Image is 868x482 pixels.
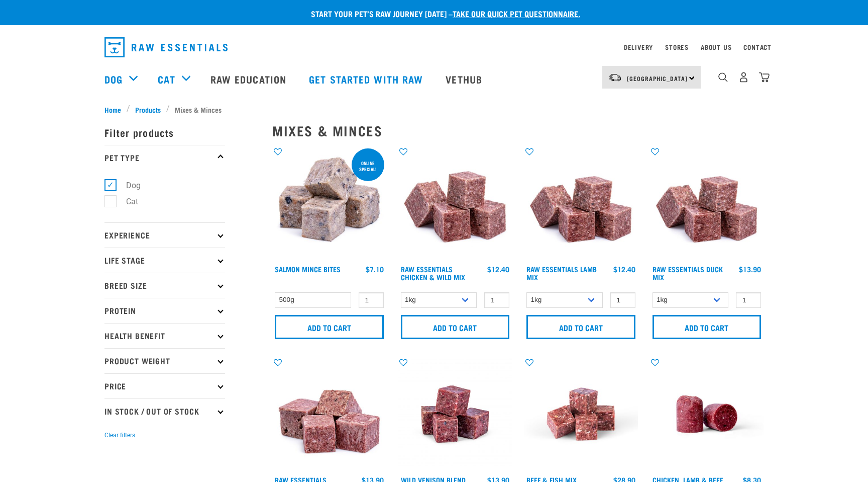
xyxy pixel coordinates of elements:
[653,267,723,279] a: Raw Essentials Duck Mix
[613,265,635,273] div: $12.40
[96,33,772,61] nav: dropdown navigation
[104,104,764,115] nav: breadcrumbs
[366,265,384,273] div: $7.10
[104,431,135,440] button: Clear filters
[110,179,145,192] label: Dog
[701,45,731,49] a: About Us
[524,357,638,471] img: Beef Mackerel 1
[135,104,161,115] span: Products
[104,222,225,248] p: Experience
[487,265,509,273] div: $12.40
[484,292,509,308] input: 1
[359,292,384,308] input: 1
[110,195,142,208] label: Cat
[653,315,762,339] input: Add to cart
[104,273,225,298] p: Breed Size
[738,72,749,83] img: user.png
[401,315,510,339] input: Add to cart
[104,248,225,273] p: Life Stage
[650,357,764,471] img: Raw Essentials Chicken Lamb Beef Bulk Minced Raw Dog Food Roll Unwrapped
[104,298,225,323] p: Protein
[743,45,772,49] a: Contact
[299,59,436,99] a: Get started with Raw
[104,348,225,373] p: Product Weight
[104,145,225,170] p: Pet Type
[200,59,299,99] a: Raw Education
[398,357,512,471] img: Venison Egg 1616
[275,267,341,271] a: Salmon Mince Bites
[352,155,384,177] div: ONLINE SPECIAL!
[104,398,225,424] p: In Stock / Out Of Stock
[665,45,689,49] a: Stores
[736,292,761,308] input: 1
[526,478,577,481] a: Beef & Fish Mix
[104,37,228,57] img: Raw Essentials Logo
[627,76,688,80] span: [GEOGRAPHIC_DATA]
[272,357,386,471] img: 1113 RE Venison Mix 01
[624,45,653,49] a: Delivery
[436,59,495,99] a: Vethub
[272,123,764,138] h2: Mixes & Minces
[275,315,384,339] input: Add to cart
[453,11,580,16] a: take our quick pet questionnaire.
[526,267,597,279] a: Raw Essentials Lamb Mix
[158,71,175,87] a: Cat
[130,104,166,115] a: Products
[650,146,764,261] img: ?1041 RE Lamb Mix 01
[104,120,225,145] p: Filter products
[398,146,512,261] img: Pile Of Cubed Chicken Wild Meat Mix
[759,72,770,83] img: home-icon@2x.png
[104,104,121,115] span: Home
[104,104,127,115] a: Home
[608,73,622,82] img: van-moving.png
[526,315,635,339] input: Add to cart
[104,323,225,348] p: Health Benefit
[272,146,386,261] img: 1141 Salmon Mince 01
[610,292,635,308] input: 1
[401,267,465,279] a: Raw Essentials Chicken & Wild Mix
[104,373,225,398] p: Price
[739,265,761,273] div: $13.90
[104,71,123,87] a: Dog
[718,72,728,82] img: home-icon-1@2x.png
[524,146,638,261] img: ?1041 RE Lamb Mix 01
